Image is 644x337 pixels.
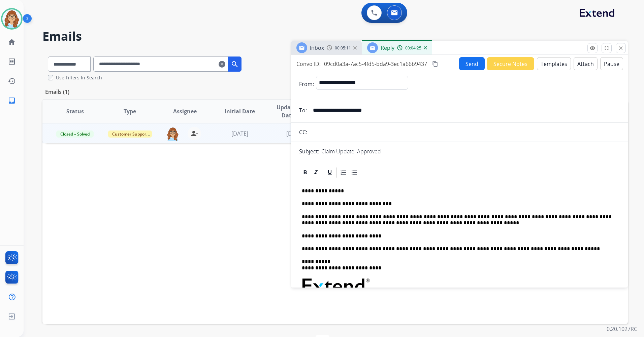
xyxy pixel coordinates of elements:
p: To: [299,106,307,114]
mat-icon: clear [219,60,225,68]
p: Claim Update: Approved [321,147,381,155]
mat-icon: fullscreen [604,45,610,51]
span: Initial Date [225,107,255,115]
button: Send [459,57,485,70]
button: Templates [537,57,571,70]
span: Status [66,107,84,115]
span: Reply [381,44,394,51]
span: Type [124,107,136,115]
img: agent-avatar [166,127,180,141]
span: Updated Date [273,103,303,119]
mat-icon: search [231,60,239,68]
mat-icon: content_copy [432,61,438,67]
button: Attach [574,57,598,70]
button: Pause [600,57,623,70]
mat-icon: list_alt [8,58,16,66]
p: Emails (1) [42,88,72,96]
span: Inbox [310,44,324,51]
span: Customer Support [108,130,152,138]
p: From: [299,80,314,88]
mat-icon: close [618,45,624,51]
span: [DATE] [231,130,248,137]
img: avatar [2,9,21,28]
span: 00:05:11 [335,45,351,51]
div: Italic [311,167,321,178]
mat-icon: person_remove [190,129,198,138]
mat-icon: home [8,38,16,46]
div: Bold [300,167,310,178]
p: Subject: [299,147,319,155]
h2: Emails [42,30,628,43]
button: Secure Notes [487,57,534,70]
span: 00:04:25 [405,45,421,51]
mat-icon: remove_red_eye [589,45,595,51]
p: Convo ID: [296,60,321,68]
span: Closed – Solved [56,130,94,138]
mat-icon: history [8,77,16,85]
div: Underline [325,167,335,178]
label: Use Filters In Search [56,74,102,81]
div: Bullet List [349,167,359,178]
mat-icon: inbox [8,97,16,105]
span: [DATE] [286,130,303,137]
span: Assignee [173,107,197,115]
span: 09cd0a3a-7ac5-4fd5-bda9-3ec1a66b9437 [324,60,427,68]
p: CC: [299,128,307,136]
p: 0.20.1027RC [607,325,637,333]
div: Ordered List [339,167,349,178]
